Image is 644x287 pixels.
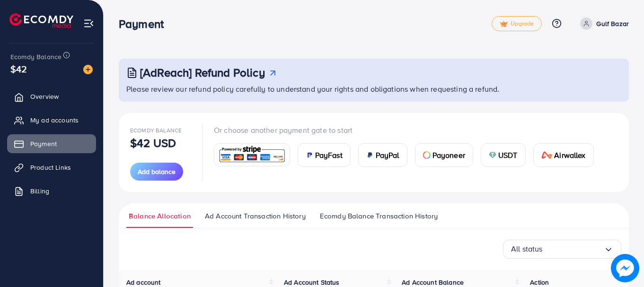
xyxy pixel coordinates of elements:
[129,211,191,221] span: Balance Allocation
[214,124,601,136] p: Or choose another payment gate to start
[138,167,176,176] span: Add balance
[10,62,27,76] span: $42
[284,278,340,287] span: Ad Account Status
[423,151,431,159] img: card
[432,149,465,161] span: Payoneer
[83,65,93,74] img: image
[576,17,629,30] a: Gulf Bazar
[306,151,313,159] img: card
[543,242,604,256] input: Search for option
[358,143,407,167] a: cardPayPal
[119,17,171,31] h3: Payment
[130,163,183,181] button: Add balance
[492,16,542,31] a: tickUpgrade
[489,151,496,159] img: card
[7,111,96,130] a: My ad accounts
[503,240,621,259] div: Search for option
[30,139,57,148] span: Payment
[30,163,71,172] span: Product Links
[366,151,374,159] img: card
[511,242,543,256] span: All status
[7,182,96,200] a: Billing
[30,115,79,125] span: My ad accounts
[9,13,73,28] img: logo
[376,149,399,161] span: PayPal
[530,278,549,287] span: Action
[481,143,526,167] a: cardUSDT
[30,92,59,101] span: Overview
[140,66,265,79] h3: [AdReach] Refund Policy
[315,149,343,161] span: PayFast
[298,143,351,167] a: cardPayFast
[214,143,290,166] a: card
[533,143,594,167] a: cardAirwallex
[498,149,518,161] span: USDT
[30,186,49,196] span: Billing
[611,254,639,282] img: image
[126,83,623,95] p: Please review our refund policy carefully to understand your rights and obligations when requesti...
[320,211,438,221] span: Ecomdy Balance Transaction History
[554,149,585,161] span: Airwallex
[126,278,161,287] span: Ad account
[83,18,94,29] img: menu
[7,134,96,153] a: Payment
[130,137,176,148] p: $42 USD
[596,18,629,29] p: Gulf Bazar
[7,87,96,106] a: Overview
[10,52,62,61] span: Ecomdy Balance
[500,21,508,27] img: tick
[217,145,287,165] img: card
[541,151,553,159] img: card
[500,20,534,27] span: Upgrade
[415,143,473,167] a: cardPayoneer
[7,158,96,177] a: Product Links
[130,126,182,134] span: Ecomdy Balance
[205,211,306,221] span: Ad Account Transaction History
[402,278,464,287] span: Ad Account Balance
